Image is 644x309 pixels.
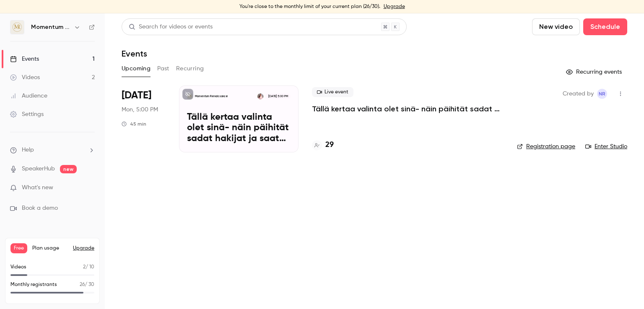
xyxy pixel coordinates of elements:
[312,139,334,151] a: 29
[22,204,58,213] span: Book a demo
[187,112,291,144] p: Tällä kertaa valinta olet sinä- näin päihität sadat hakijat ja saat kutsun haastatteluun!
[60,165,77,173] span: new
[122,89,151,102] span: [DATE]
[563,89,594,99] span: Created by
[10,243,27,253] span: Free
[22,165,55,173] a: SpeakerHub
[10,281,57,288] p: Monthly registrants
[179,85,299,152] a: Tällä kertaa valinta olet sinä- näin päihität sadat hakijat ja saat kutsun haastatteluun!Momentum...
[80,282,85,287] span: 26
[122,62,151,75] button: Upcoming
[22,146,34,154] span: Help
[122,121,146,127] div: 45 min
[85,184,95,192] iframe: Noticeable Trigger
[583,18,627,35] button: Schedule
[83,263,94,271] p: / 10
[10,146,95,154] li: help-dropdown-opener
[10,21,24,34] img: Momentum Renaissance
[257,93,263,99] img: Nina Rostedt
[265,93,290,99] span: [DATE] 5:00 PM
[83,265,86,270] span: 2
[597,89,607,99] span: Nina Rostedt
[80,281,94,288] p: / 30
[31,23,70,31] h6: Momentum Renaissance
[312,104,504,114] a: Tällä kertaa valinta olet sinä- näin päihität sadat hakijat ja saat kutsun haastatteluun!
[325,139,334,151] h4: 29
[22,183,53,192] span: What's new
[585,142,627,151] a: Enter Studio
[73,245,94,252] button: Upgrade
[122,85,166,152] div: Sep 22 Mon, 5:00 PM (Europe/Helsinki)
[384,3,405,10] a: Upgrade
[599,89,605,99] span: NR
[312,87,353,97] span: Live event
[122,49,147,59] h1: Events
[195,94,228,98] p: Momentum Renaissance
[129,23,213,31] div: Search for videos or events
[10,110,44,118] div: Settings
[32,245,68,252] span: Plan usage
[157,62,169,75] button: Past
[10,55,39,63] div: Events
[517,142,575,151] a: Registration page
[10,73,40,82] div: Videos
[122,106,158,114] span: Mon, 5:00 PM
[562,65,627,79] button: Recurring events
[10,92,47,100] div: Audience
[532,18,580,35] button: New video
[176,62,204,75] button: Recurring
[10,263,26,271] p: Videos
